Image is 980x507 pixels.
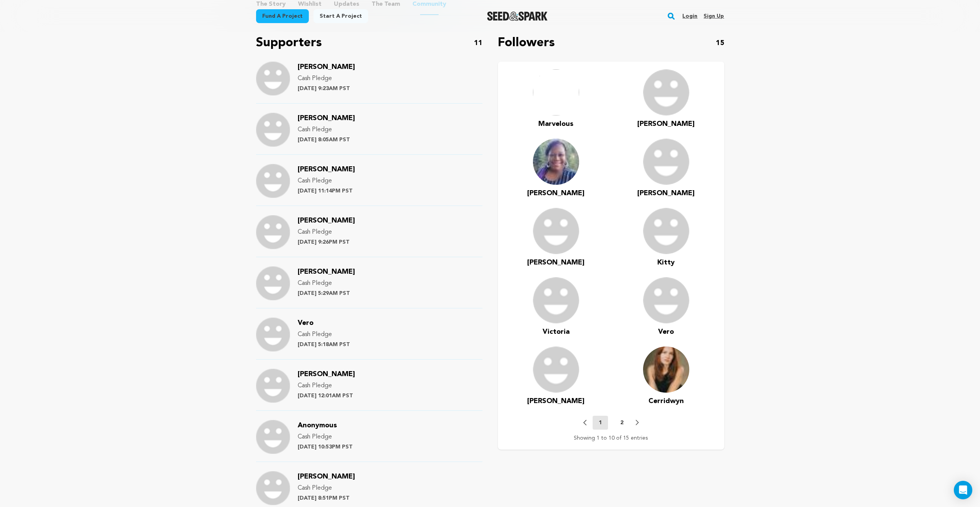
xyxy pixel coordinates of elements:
p: Followers [498,34,555,52]
img: Support Image [256,266,290,300]
img: Support Image [256,369,290,403]
img: 2e2452bb2391257e.jpg [643,346,689,393]
span: Vero [658,328,674,335]
a: [PERSON_NAME] [527,257,585,268]
a: [PERSON_NAME] [298,474,355,480]
a: [PERSON_NAME] [637,188,695,199]
a: [PERSON_NAME] [298,167,355,173]
p: 2 [620,419,623,427]
a: [PERSON_NAME] [527,396,585,407]
img: Seed&Spark Logo Dark Mode [487,12,548,21]
a: [PERSON_NAME] [298,218,355,224]
p: 15 [716,38,724,49]
span: [PERSON_NAME] [527,259,585,266]
a: [PERSON_NAME] [298,115,355,122]
p: [DATE] 9:23AM PST [298,85,355,92]
a: [PERSON_NAME] [298,371,355,378]
span: Anonymous [298,422,337,429]
span: [PERSON_NAME] [298,268,355,275]
p: [DATE] 5:29AM PST [298,289,355,297]
img: user.png [643,69,689,115]
p: Cash Pledge [298,484,355,493]
img: user.png [643,277,689,323]
span: [PERSON_NAME] [298,64,355,70]
a: Seed&Spark Homepage [487,12,548,21]
a: Vero [298,320,313,326]
img: ACg8ocJx91GHetqr_x9td4A1JGNG1kR4Uf8qGZ-d6FYSPC5tCixbYQ=s96-c [533,69,579,115]
span: Victoria [543,328,570,335]
a: [PERSON_NAME] [298,64,355,70]
span: Vero [298,320,313,326]
img: Support Image [256,62,290,95]
img: user.png [643,139,689,185]
a: Anonymous [298,423,337,429]
a: Start a project [313,9,368,23]
p: Cash Pledge [298,330,350,339]
img: user.png [533,208,579,254]
span: [PERSON_NAME] [637,190,695,197]
p: [DATE] 11:14PM PST [298,187,355,195]
span: Kitty [657,259,675,266]
p: Cash Pledge [298,432,353,442]
p: [DATE] 8:05AM PST [298,136,355,144]
img: f63852b991e281de.jpg [533,139,579,185]
p: 11 [474,38,482,49]
a: Kitty [657,257,675,268]
p: Cash Pledge [298,381,355,390]
span: [PERSON_NAME] [298,115,355,122]
p: Supporters [256,34,322,52]
img: Support Image [256,420,290,454]
a: Fund a project [256,9,309,23]
a: [PERSON_NAME] [527,188,585,199]
span: [PERSON_NAME] [298,371,355,378]
span: [PERSON_NAME] [298,473,355,480]
a: Marvelous [538,119,573,129]
p: [DATE] 12:01AM PST [298,392,355,400]
p: [DATE] 5:18AM PST [298,341,350,348]
p: [DATE] 10:53PM PST [298,443,353,451]
img: Support Image [256,113,290,147]
span: [PERSON_NAME] [637,120,695,127]
span: [PERSON_NAME] [527,398,585,405]
img: Support Image [256,318,290,351]
p: 1 [599,419,602,427]
img: user.png [643,208,689,254]
a: Victoria [543,326,570,337]
p: [DATE] 9:26PM PST [298,238,355,246]
p: Cash Pledge [298,228,355,237]
p: Cash Pledge [298,74,355,83]
span: Cerridwyn [648,398,684,405]
a: Login [682,10,697,22]
button: 2 [614,419,630,427]
img: user.png [533,346,579,393]
a: Cerridwyn [648,396,684,407]
a: Vero [658,326,674,337]
img: Support Image [256,215,290,249]
button: 1 [593,416,608,430]
a: [PERSON_NAME] [637,119,695,129]
img: Support Image [256,164,290,198]
a: Sign up [704,10,724,22]
p: [DATE] 8:51PM PST [298,494,355,502]
div: Open Intercom Messenger [954,481,972,499]
span: [PERSON_NAME] [527,190,585,197]
span: Marvelous [538,120,573,127]
img: Support Image [256,471,290,505]
img: user.png [533,277,579,323]
span: [PERSON_NAME] [298,166,355,173]
p: Cash Pledge [298,279,355,288]
a: [PERSON_NAME] [298,269,355,275]
p: Cash Pledge [298,176,355,186]
p: Showing 1 to 10 of 15 entries [574,434,648,442]
span: [PERSON_NAME] [298,217,355,224]
p: Cash Pledge [298,125,355,134]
